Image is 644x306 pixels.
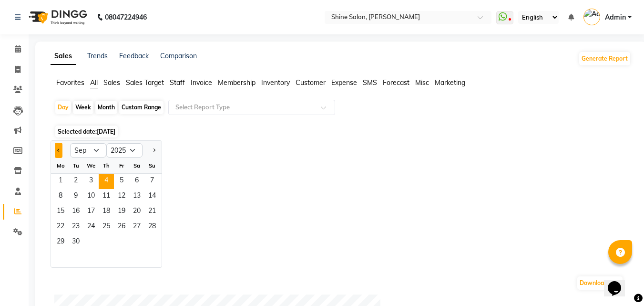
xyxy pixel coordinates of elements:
[144,204,160,220] div: Sunday, September 21, 2025
[68,189,83,204] div: Tuesday, September 9, 2025
[90,78,98,87] span: All
[114,174,129,189] div: Friday, September 5, 2025
[160,52,197,60] a: Comparison
[68,204,83,220] div: Tuesday, September 16, 2025
[435,78,465,87] span: Marketing
[53,204,68,220] span: 15
[170,78,185,87] span: Staff
[114,158,129,173] div: Fr
[383,78,409,87] span: Forecast
[114,204,129,220] div: Friday, September 19, 2025
[119,52,149,60] a: Feedback
[150,143,158,158] button: Next month
[99,220,114,235] span: 25
[114,220,129,235] div: Friday, September 26, 2025
[56,78,84,87] span: Favorites
[51,48,76,65] a: Sales
[68,220,83,235] span: 23
[99,158,114,173] div: Th
[53,158,68,173] div: Mo
[68,174,83,189] div: Tuesday, September 2, 2025
[53,204,68,220] div: Monday, September 15, 2025
[53,189,68,204] span: 8
[605,12,626,22] span: Admin
[129,174,144,189] div: Saturday, September 6, 2025
[83,204,99,220] span: 17
[99,189,114,204] span: 11
[114,204,129,220] span: 19
[129,189,144,204] div: Saturday, September 13, 2025
[415,78,429,87] span: Misc
[70,143,106,158] select: Select month
[144,220,160,235] div: Sunday, September 28, 2025
[83,174,99,189] span: 3
[53,174,68,189] span: 1
[68,174,83,189] span: 2
[99,189,114,204] div: Thursday, September 11, 2025
[129,158,144,173] div: Sa
[53,220,68,235] div: Monday, September 22, 2025
[83,189,99,204] span: 10
[68,158,83,173] div: Tu
[68,189,83,204] span: 9
[144,174,160,189] span: 7
[99,220,114,235] div: Thursday, September 25, 2025
[87,52,108,60] a: Trends
[604,268,634,296] iframe: chat widget
[144,220,160,235] span: 28
[68,204,83,220] span: 16
[296,78,326,87] span: Customer
[129,204,144,220] span: 20
[99,204,114,220] span: 18
[53,189,68,204] div: Monday, September 8, 2025
[218,78,256,87] span: Membership
[114,174,129,189] span: 5
[103,78,120,87] span: Sales
[53,235,68,250] span: 29
[99,174,114,189] span: 4
[53,220,68,235] span: 22
[83,204,99,220] div: Wednesday, September 17, 2025
[95,101,117,114] div: Month
[55,126,118,137] span: Selected date:
[68,235,83,250] span: 30
[129,204,144,220] div: Saturday, September 20, 2025
[97,128,115,135] span: [DATE]
[144,189,160,204] div: Sunday, September 14, 2025
[129,220,144,235] div: Saturday, September 27, 2025
[129,220,144,235] span: 27
[53,174,68,189] div: Monday, September 1, 2025
[144,174,160,189] div: Sunday, September 7, 2025
[114,189,129,204] div: Friday, September 12, 2025
[191,78,212,87] span: Invoice
[126,78,164,87] span: Sales Target
[144,189,160,204] span: 14
[261,78,290,87] span: Inventory
[53,235,68,250] div: Monday, September 29, 2025
[114,189,129,204] span: 12
[83,174,99,189] div: Wednesday, September 3, 2025
[68,235,83,250] div: Tuesday, September 30, 2025
[144,158,160,173] div: Su
[83,158,99,173] div: We
[73,101,93,114] div: Week
[24,4,90,31] img: logo
[106,143,143,158] select: Select year
[129,174,144,189] span: 6
[363,78,377,87] span: SMS
[99,174,114,189] div: Thursday, September 4, 2025
[68,220,83,235] div: Tuesday, September 23, 2025
[55,101,71,114] div: Day
[83,220,99,235] span: 24
[144,204,160,220] span: 21
[331,78,357,87] span: Expense
[105,4,147,31] b: 08047224946
[114,220,129,235] span: 26
[579,52,630,65] button: Generate Report
[583,9,600,25] img: Admin
[119,101,164,114] div: Custom Range
[99,204,114,220] div: Thursday, September 18, 2025
[577,276,623,290] button: Download PDF
[55,143,62,158] button: Previous month
[83,220,99,235] div: Wednesday, September 24, 2025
